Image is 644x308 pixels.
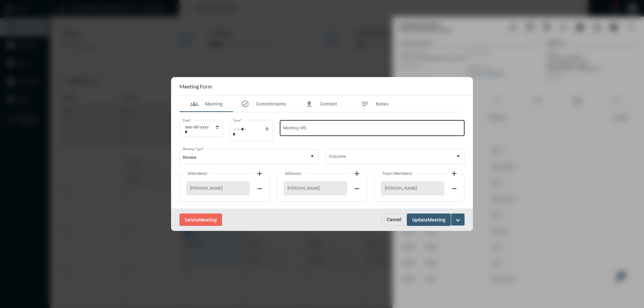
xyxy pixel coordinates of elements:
[353,170,361,178] mat-icon: add
[407,213,451,226] button: UpdateMeeting
[353,185,361,193] mat-icon: remove
[385,186,440,191] span: [PERSON_NAME]
[305,100,313,108] mat-icon: file_upload
[179,213,222,226] button: DeleteMeeting
[199,217,217,223] span: Meeting
[379,171,416,176] label: Team Members:
[320,101,337,107] span: Content
[281,171,306,176] label: Advisors:
[256,185,264,193] mat-icon: remove
[190,100,198,108] mat-icon: groups
[179,83,212,89] h2: Meeting Form
[376,101,388,107] span: Notes
[454,216,462,224] mat-icon: expand_more
[241,100,249,108] mat-icon: task_alt
[256,170,264,178] mat-icon: add
[428,217,445,223] span: Meeting
[183,155,197,160] span: Review
[381,213,407,226] button: Cancel
[184,171,211,176] label: Attendees:
[185,217,199,223] span: Delete
[361,100,369,108] mat-icon: notes
[190,186,246,191] span: [PERSON_NAME]
[205,101,223,107] span: Meeting
[412,217,428,223] span: Update
[256,101,286,107] span: Commitments
[287,186,343,191] span: [PERSON_NAME]
[387,217,401,222] span: Cancel
[450,185,458,193] mat-icon: remove
[450,170,458,178] mat-icon: add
